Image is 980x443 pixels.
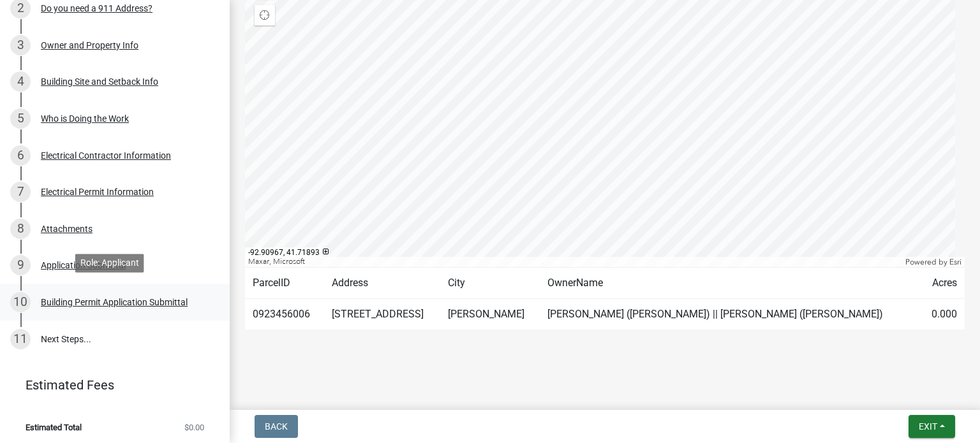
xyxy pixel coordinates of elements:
td: Address [324,268,440,299]
div: 7 [10,182,31,202]
td: [STREET_ADDRESS] [324,299,440,330]
div: Owner and Property Info [41,41,138,50]
span: $0.00 [184,423,204,432]
div: 4 [10,71,31,92]
td: ParcelID [245,268,324,299]
div: Who is Doing the Work [41,114,129,123]
td: [PERSON_NAME] [440,299,540,330]
div: 6 [10,145,31,166]
td: [PERSON_NAME] ([PERSON_NAME]) || [PERSON_NAME] ([PERSON_NAME]) [540,299,921,330]
div: 10 [10,292,31,312]
span: Estimated Total [26,423,82,432]
span: Back [265,421,288,432]
button: Back [255,415,298,438]
div: Electrical Contractor Information [41,151,171,160]
td: City [440,268,540,299]
div: Building Site and Setback Info [41,77,158,86]
div: Role: Applicant [75,254,144,272]
td: 0.000 [921,299,965,330]
div: Application Submittal [41,261,126,270]
td: Acres [921,268,965,299]
div: 8 [10,219,31,239]
div: 5 [10,108,31,129]
div: 9 [10,255,31,275]
td: OwnerName [540,268,921,299]
div: Electrical Permit Information [41,187,154,196]
span: Exit [919,421,937,432]
div: 3 [10,35,31,55]
div: Powered by [902,257,965,267]
div: Do you need a 911 Address? [41,4,152,13]
a: Estimated Fees [10,372,209,398]
div: Building Permit Application Submittal [41,298,188,307]
button: Exit [909,415,955,438]
div: Attachments [41,224,93,233]
div: 11 [10,329,31,349]
div: Maxar, Microsoft [245,257,902,267]
td: 0923456006 [245,299,324,330]
a: Esri [949,258,961,266]
div: Find my location [255,5,275,25]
